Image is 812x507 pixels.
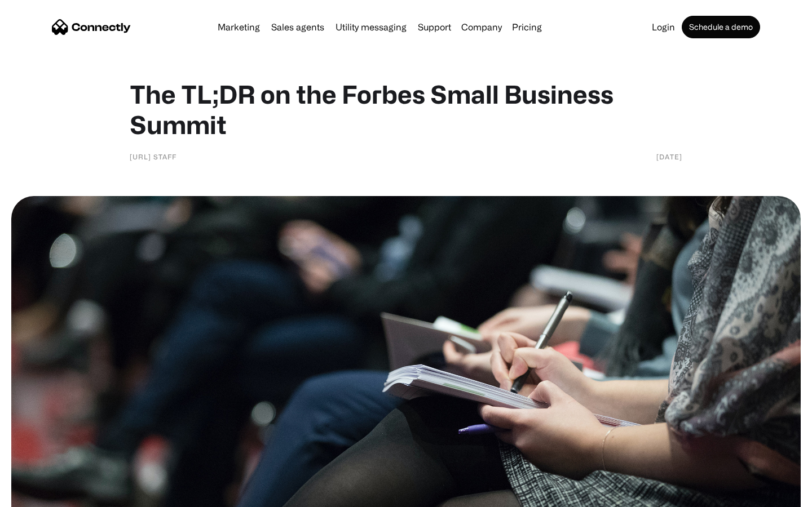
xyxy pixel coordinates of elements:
[23,487,68,503] ul: Language list
[461,19,502,35] div: Company
[213,23,264,32] a: Marketing
[656,151,682,162] div: [DATE]
[458,19,505,35] div: Company
[130,79,682,140] h1: The TL;DR on the Forbes Small Business Summit
[52,19,131,35] a: home
[682,16,760,38] a: Schedule a demo
[413,23,456,32] a: Support
[11,487,68,503] aside: Language selected: English
[647,23,679,32] a: Login
[130,151,176,162] div: [URL] Staff
[267,23,329,32] a: Sales agents
[331,23,411,32] a: Utility messaging
[507,23,546,32] a: Pricing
